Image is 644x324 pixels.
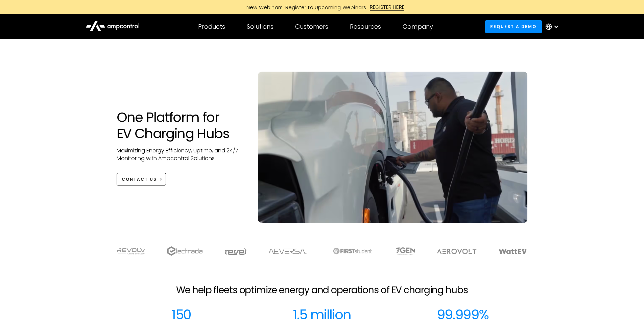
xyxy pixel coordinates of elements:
[485,20,542,33] a: Request a demo
[117,147,245,162] p: Maximizing Energy Efficiency, Uptime, and 24/7 Monitoring with Ampcontrol Solutions
[171,306,191,323] div: 150
[167,246,202,256] img: electrada logo
[295,23,328,30] div: Customers
[437,306,489,323] div: 99.999%
[403,23,433,30] div: Company
[117,109,245,142] h1: One Platform for EV Charging Hubs
[170,3,474,11] a: New Webinars: Register to Upcoming WebinarsREGISTER HERE
[499,249,527,254] img: WattEV logo
[247,23,273,30] div: Solutions
[370,3,405,11] div: REGISTER HERE
[240,4,370,11] div: New Webinars: Register to Upcoming Webinars
[293,306,351,323] div: 1.5 million
[117,173,166,185] a: CONTACT US
[122,176,157,182] div: CONTACT US
[437,249,477,254] img: Aerovolt Logo
[176,284,468,296] h2: We help fleets optimize energy and operations of EV charging hubs
[198,23,225,30] div: Products
[350,23,381,30] div: Resources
